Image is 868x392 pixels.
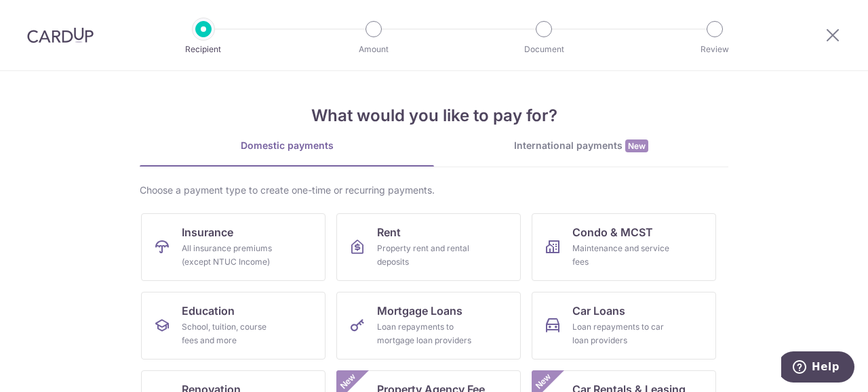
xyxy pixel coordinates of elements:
[141,213,325,281] a: InsuranceAll insurance premiums (except NTUC Income)
[182,242,279,269] div: All insurance premiums (except NTUC Income)
[336,292,521,360] a: Mortgage LoansLoan repayments to mortgage loan providers
[572,242,670,269] div: Maintenance and service fees
[532,292,716,360] a: Car LoansLoan repayments to car loan providers
[377,242,475,269] div: Property rent and rental deposits
[377,320,475,347] div: Loan repayments to mortgage loan providers
[27,27,94,43] img: CardUp
[625,139,648,152] span: New
[182,320,279,347] div: School, tuition, course fees and more
[572,320,670,347] div: Loan repayments to car loan providers
[377,224,401,240] span: Rent
[336,213,521,281] a: RentProperty rent and rental deposits
[140,104,728,128] h4: What would you like to pay for?
[494,43,594,56] p: Document
[572,303,625,319] span: Car Loans
[665,43,765,56] p: Review
[153,43,254,56] p: Recipient
[434,139,728,153] div: International payments
[140,139,434,152] div: Domestic payments
[140,183,728,197] div: Choose a payment type to create one-time or recurring payments.
[377,303,462,319] span: Mortgage Loans
[182,303,235,319] span: Education
[182,224,233,240] span: Insurance
[572,224,653,240] span: Condo & MCST
[781,351,854,385] iframe: Opens a widget where you can find more information
[532,213,716,281] a: Condo & MCSTMaintenance and service fees
[323,43,424,56] p: Amount
[141,292,325,360] a: EducationSchool, tuition, course fees and more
